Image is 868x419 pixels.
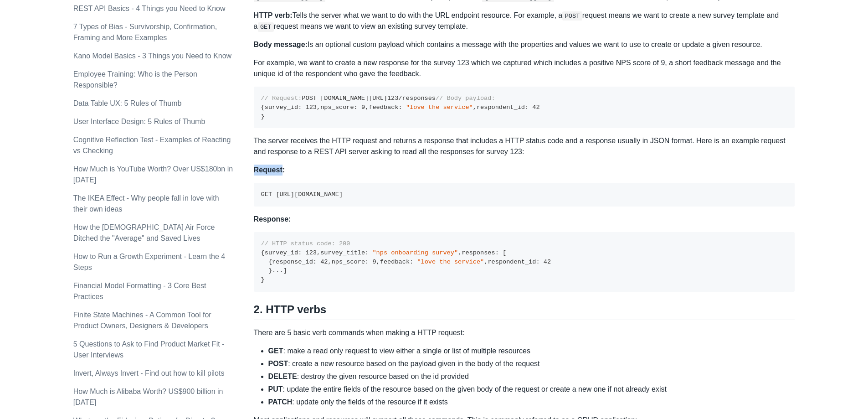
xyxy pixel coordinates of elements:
strong: PUT [268,385,283,393]
a: REST API Basics - 4 Things you Need to Know [73,5,226,12]
p: Tells the server what we want to do with the URL endpoint resource. For example, a request means ... [254,10,795,32]
span: , [473,104,477,111]
span: : [365,259,369,265]
a: 7 Types of Bias - Survivorship, Confirmation, Framing and More Examples [73,23,217,41]
code: POST [562,11,582,21]
li: : update only the fields of the resource if it exists [268,397,795,408]
a: Data Table UX: 5 Rules of Thumb [73,99,182,107]
li: : update the entire fields of the resource based on the given body of the request or create a new... [268,384,795,395]
span: ] [283,267,287,274]
strong: PATCH [268,398,293,406]
span: "love the service" [406,104,473,111]
p: There are 5 basic verb commands when making a HTTP request: [254,327,795,338]
a: 5 Questions to Ask to Find Product Market Fit - User Interviews [73,340,225,359]
span: : [525,104,529,111]
h2: 2. HTTP verbs [254,303,795,320]
span: // Body payload: [436,95,495,102]
span: : [313,259,317,265]
span: [ [503,249,506,256]
a: Invert, Always Invert - Find out how to kill pilots [73,369,225,377]
span: 123 [306,249,317,256]
span: : [298,104,302,111]
a: How Much is YouTube Worth? Over US$180bn in [DATE] [73,165,233,184]
code: POST [DOMAIN_NAME][URL] /responses survey_id nps_score feedback respondent_id [261,95,540,119]
code: GET [URL][DOMAIN_NAME] [261,191,343,198]
a: Financial Model Formatting - 3 Core Best Practices [73,282,206,300]
span: "nps onboarding survey" [372,249,458,256]
span: 123 [306,104,317,111]
span: 42 [544,259,551,265]
p: Is an optional custom payload which contains a message with the properties and values we want to ... [254,39,795,50]
span: : [354,104,358,111]
span: : [365,249,369,256]
span: 9 [372,259,376,265]
span: , [376,259,380,265]
p: The server receives the HTTP request and returns a response that includes a HTTP status code and ... [254,135,795,157]
span: // Request: [261,95,302,102]
strong: HTTP verb: [254,11,293,19]
span: : [410,259,413,265]
a: Employee Training: Who is the Person Responsible? [73,70,197,89]
span: , [328,259,332,265]
code: GET [258,22,274,31]
li: : create a new resource based on the payload given in the body of the request [268,358,795,369]
strong: Body message: [254,41,308,48]
span: : [298,249,302,256]
span: 42 [320,259,328,265]
a: How Much is Alibaba Worth? US$900 billion in [DATE] [73,388,223,406]
span: "love the service" [417,259,484,265]
strong: DELETE [268,372,297,380]
a: The IKEA Effect - Why people fall in love with their own ideas [73,194,219,213]
a: How the [DEMOGRAPHIC_DATA] Air Force Ditched the "Average" and Saved Lives [73,223,215,242]
span: } [261,276,265,283]
strong: Response: [254,215,291,223]
li: : make a read only request to view either a single or list of multiple resources [268,346,795,357]
span: , [317,249,320,256]
span: // HTTP status code: 200 [261,240,350,247]
span: 42 [532,104,539,111]
li: : destroy the given resource based on the id provided [268,371,795,382]
strong: GET [268,347,283,355]
span: : [399,104,402,111]
a: Finite State Machines - A Common Tool for Product Owners, Designers & Developers [73,311,211,330]
span: : [536,259,539,265]
a: How to Run a Growth Experiment - Learn the 4 Steps [73,253,226,271]
span: { [261,104,265,111]
span: , [365,104,369,111]
strong: Request: [254,166,285,174]
a: Cognitive Reflection Test - Examples of Reacting vs Checking [73,136,231,155]
span: { [268,259,272,265]
span: , [484,259,488,265]
span: 9 [361,104,365,111]
a: Kano Model Basics - 3 Things you Need to Know [73,52,231,60]
span: } [261,113,265,120]
a: User Interface Design: 5 Rules of Thumb [73,118,205,125]
span: { [261,249,265,256]
span: , [458,249,462,256]
span: : [495,249,499,256]
span: } [268,267,272,274]
span: 123 [387,95,398,102]
span: , [317,104,320,111]
p: For example, we want to create a new response for the survey 123 which we captured which includes... [254,57,795,79]
code: survey_id survey_title responses response_id nps_score feedback respondent_id ... [261,240,551,283]
strong: POST [268,360,288,367]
